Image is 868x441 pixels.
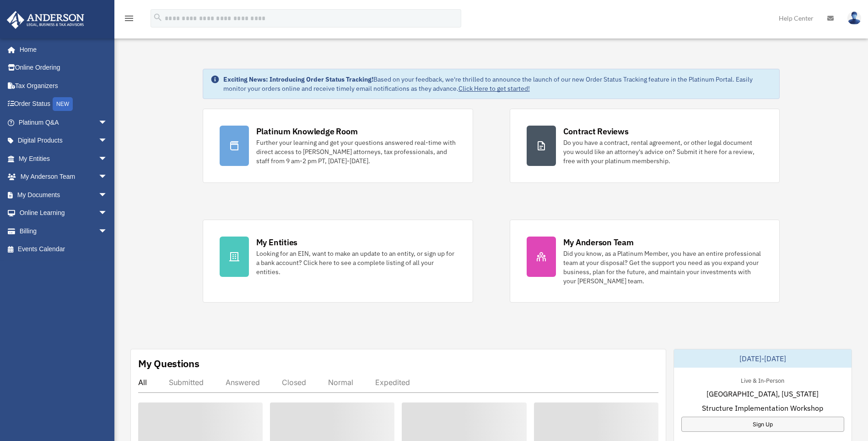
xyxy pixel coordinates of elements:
div: Contract Reviews [563,126,629,137]
span: [GEOGRAPHIC_DATA], [US_STATE] [706,388,819,399]
a: My Anderson Teamarrow_drop_down [6,168,121,186]
a: Digital Productsarrow_drop_down [6,132,121,150]
a: Platinum Q&Aarrow_drop_down [6,113,121,132]
a: My Entities Looking for an EIN, want to make an update to an entity, or sign up for a bank accoun... [203,220,473,303]
div: All [138,378,147,387]
div: Expedited [375,378,410,387]
div: Further your learning and get your questions answered real-time with direct access to [PERSON_NAM... [256,138,456,165]
span: arrow_drop_down [98,222,117,241]
div: Answered [226,378,260,387]
span: arrow_drop_down [98,204,117,223]
div: [DATE]-[DATE] [674,349,852,368]
span: arrow_drop_down [98,168,117,187]
a: Contract Reviews Do you have a contract, rental agreement, or other legal document you would like... [510,109,780,183]
div: My Questions [138,357,199,370]
a: My Documentsarrow_drop_down [6,186,121,204]
div: Submitted [169,378,204,387]
span: arrow_drop_down [98,186,117,204]
div: Based on your feedback, we're thrilled to announce the launch of our new Order Status Tracking fe... [223,75,772,93]
a: Online Learningarrow_drop_down [6,204,121,222]
strong: Exciting News: Introducing Order Status Tracking! [223,75,373,83]
div: Normal [328,378,353,387]
img: User Pic [847,11,861,25]
div: Platinum Knowledge Room [256,126,358,137]
div: Do you have a contract, rental agreement, or other legal document you would like an attorney's ad... [563,138,763,165]
div: Looking for an EIN, want to make an update to an entity, or sign up for a bank account? Click her... [256,249,456,276]
a: Order StatusNEW [6,95,121,114]
a: Home [6,40,117,59]
a: Sign Up [681,417,844,432]
i: search [153,12,163,22]
a: menu [124,16,135,24]
a: Events Calendar [6,240,121,259]
span: arrow_drop_down [98,132,117,150]
div: My Anderson Team [563,237,634,248]
div: My Entities [256,237,297,248]
a: Billingarrow_drop_down [6,222,121,240]
a: My Entitiesarrow_drop_down [6,149,121,168]
a: Tax Organizers [6,77,121,95]
div: Did you know, as a Platinum Member, you have an entire professional team at your disposal? Get th... [563,249,763,286]
span: arrow_drop_down [98,113,117,132]
div: Live & In-Person [733,375,792,385]
div: Closed [282,378,306,387]
i: menu [124,13,135,24]
a: My Anderson Team Did you know, as a Platinum Member, you have an entire professional team at your... [510,220,780,303]
span: arrow_drop_down [98,149,117,168]
img: Anderson Advisors Platinum Portal [4,11,87,29]
a: Online Ordering [6,59,121,77]
span: Structure Implementation Workshop [702,402,823,413]
a: Platinum Knowledge Room Further your learning and get your questions answered real-time with dire... [203,109,473,183]
div: NEW [53,97,73,111]
a: Click Here to get started! [458,84,530,93]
